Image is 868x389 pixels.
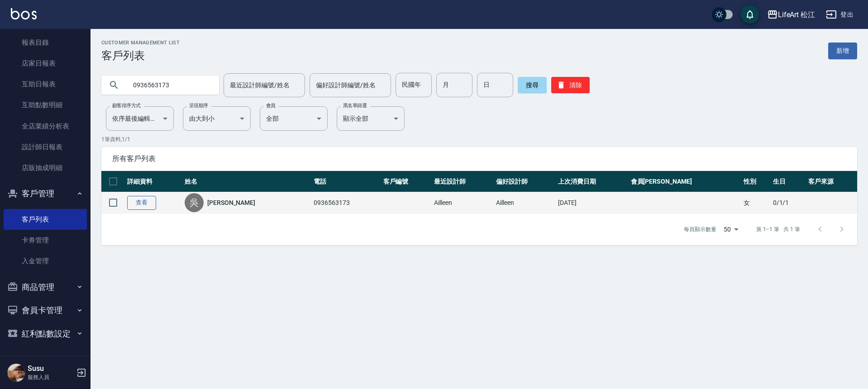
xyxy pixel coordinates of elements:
[4,251,87,271] a: 入金管理
[771,192,806,213] td: 0/1/1
[494,192,556,213] td: Ailleen
[343,102,367,109] label: 黑名單篩選
[4,116,87,137] a: 全店業績分析表
[4,32,87,53] a: 報表目錄
[4,299,87,322] button: 會員卡管理
[127,196,156,210] a: 查看
[207,198,255,207] a: [PERSON_NAME]
[741,5,759,24] button: save
[4,182,87,205] button: 客戶管理
[828,43,857,59] a: 新增
[125,171,182,192] th: 詳細資料
[189,102,208,109] label: 呈現順序
[266,102,276,109] label: 會員
[4,322,87,346] button: 紅利點數設定
[556,171,629,192] th: 上次消費日期
[822,6,857,23] button: 登出
[741,192,771,213] td: 女
[311,192,381,213] td: 0936563173
[518,77,547,93] button: 搜尋
[101,40,180,46] h2: Customer Management List
[337,106,405,131] div: 顯示全部
[4,74,87,95] a: 互助日報表
[11,8,37,19] img: Logo
[756,225,800,233] p: 第 1–1 筆 共 1 筆
[4,53,87,74] a: 店家日報表
[741,171,771,192] th: 性別
[684,225,716,233] p: 每頁顯示數量
[4,275,87,299] button: 商品管理
[4,157,87,178] a: 店販抽成明細
[4,95,87,115] a: 互助點數明細
[556,192,629,213] td: [DATE]
[551,77,590,93] button: 清除
[763,5,819,24] button: LifeArt 松江
[311,171,381,192] th: 電話
[28,364,74,373] h5: Susu
[28,373,74,381] p: 服務人員
[127,73,212,97] input: 搜尋關鍵字
[771,171,806,192] th: 生日
[260,106,328,131] div: 全部
[432,171,494,192] th: 最近設計師
[183,106,251,131] div: 由大到小
[101,49,180,62] h3: 客戶列表
[806,171,857,192] th: 客戶來源
[4,209,87,230] a: 客戶列表
[112,102,141,109] label: 顧客排序方式
[182,171,311,192] th: 姓名
[7,364,25,382] img: Person
[101,135,857,143] p: 1 筆資料, 1 / 1
[185,193,204,212] div: 吳
[4,137,87,157] a: 設計師日報表
[778,9,816,20] div: LifeArt 松江
[106,106,174,131] div: 依序最後編輯時間
[494,171,556,192] th: 偏好設計師
[381,171,432,192] th: 客戶編號
[432,192,494,213] td: Ailleen
[629,171,741,192] th: 會員[PERSON_NAME]
[112,154,846,163] span: 所有客戶列表
[720,217,742,242] div: 50
[4,230,87,251] a: 卡券管理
